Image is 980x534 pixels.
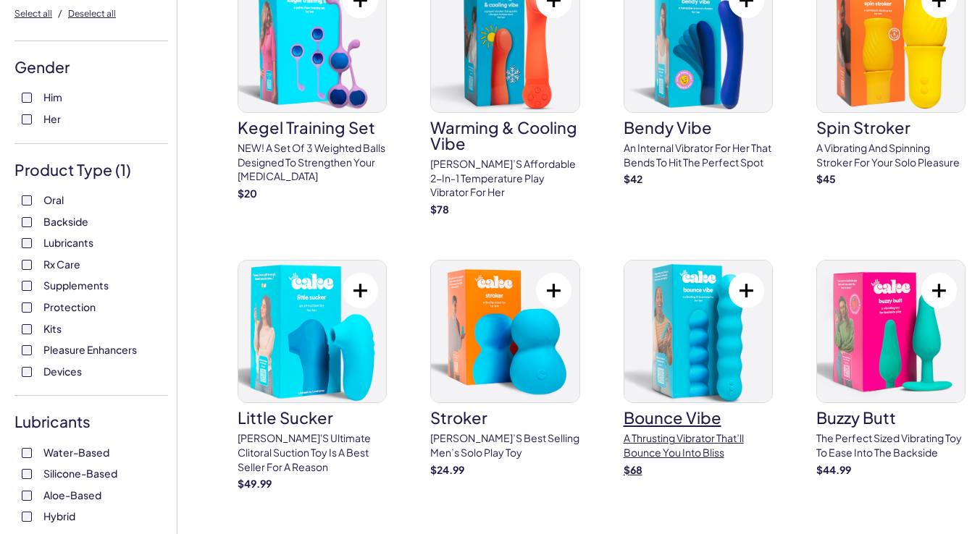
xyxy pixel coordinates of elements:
img: stroker [431,260,579,402]
h3: bounce vibe [624,410,773,425]
strong: $ 24.99 [430,463,464,476]
span: Silicone-Based [43,464,117,483]
img: buzzy butt [817,260,965,402]
input: Oral [22,195,32,205]
strong: $ 44.99 [816,463,851,476]
input: Pleasure Enhancers [22,345,32,355]
span: Supplements [43,276,109,294]
span: Deselect all [68,8,116,19]
a: bounce vibebounce vibeA thrusting vibrator that’ll bounce you into bliss$68 [624,260,773,477]
p: [PERSON_NAME]’s affordable 2-in-1 temperature play vibrator for her [430,157,579,200]
input: Lubricants [22,238,32,248]
span: Water-Based [43,443,109,462]
input: Hybrid [22,512,32,522]
span: Lubricants [43,233,93,252]
input: Supplements [22,281,32,291]
h3: buzzy butt [816,410,966,425]
input: Aloe-Based [22,491,32,501]
a: little suckerlittle sucker[PERSON_NAME]'s ultimate clitoral suction toy is a best seller for a re... [238,260,387,491]
img: bounce vibe [624,260,772,402]
strong: $ 45 [816,172,836,185]
h3: Kegel Training Set [238,119,387,135]
input: Backside [22,217,32,227]
button: Deselect all [68,1,116,25]
span: Aloe-Based [43,486,101,504]
button: Select all [14,1,52,25]
input: Water-Based [22,448,32,458]
a: strokerstroker[PERSON_NAME]’s best selling men’s solo play toy$24.99 [430,260,579,477]
span: Her [43,109,61,128]
h3: little sucker [238,410,387,425]
span: Devices [43,362,82,381]
input: Kits [22,324,32,334]
p: The perfect sized vibrating toy to ease into the backside [816,431,966,459]
span: Backside [43,212,88,231]
strong: $ 78 [430,203,449,216]
input: Silicone-Based [22,469,32,479]
h3: Bendy Vibe [624,119,773,135]
input: Devices [22,367,32,377]
span: Him [43,88,62,106]
strong: $ 49.99 [238,477,272,490]
span: Kits [43,319,62,338]
input: Him [22,93,32,103]
input: Protection [22,302,32,313]
span: Oral [43,190,64,209]
p: A thrusting vibrator that’ll bounce you into bliss [624,431,773,459]
span: Pleasure Enhancers [43,340,137,359]
h3: Warming & Cooling Vibe [430,119,579,151]
span: Protection [43,297,96,316]
span: Hybrid [43,507,75,525]
input: Rx Care [22,260,32,270]
span: Rx Care [43,255,80,274]
strong: $ 20 [238,187,257,200]
span: / [58,7,62,20]
h3: stroker [430,410,579,425]
h3: spin stroker [816,119,966,135]
span: Select all [14,8,52,19]
strong: $ 68 [624,463,642,476]
p: NEW! A set of 3 weighted balls designed to strengthen your [MEDICAL_DATA] [238,141,387,184]
p: A vibrating and spinning stroker for your solo pleasure [816,141,966,169]
img: little sucker [238,260,386,402]
a: buzzy buttbuzzy buttThe perfect sized vibrating toy to ease into the backside$44.99 [816,260,966,477]
p: An internal vibrator for her that bends to hit the perfect spot [624,141,773,169]
p: [PERSON_NAME]’s best selling men’s solo play toy [430,431,579,459]
p: [PERSON_NAME]'s ultimate clitoral suction toy is a best seller for a reason [238,431,387,474]
strong: $ 42 [624,172,642,185]
input: Her [22,114,32,124]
